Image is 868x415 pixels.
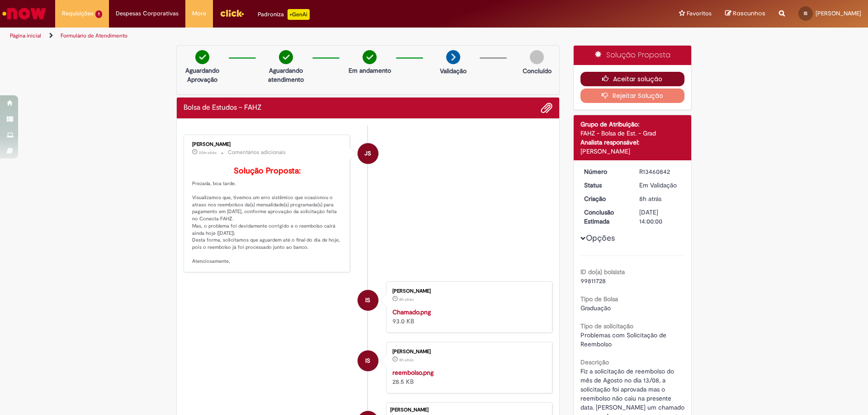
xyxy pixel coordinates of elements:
[288,9,310,20] p: +GenAi
[530,50,544,64] img: img-circle-grey.png
[234,166,301,176] b: Solução Proposta:
[258,9,310,20] div: Padroniza
[180,66,224,84] p: Aguardando Aprovação
[580,89,685,103] button: Rejeitar Solução
[580,129,685,138] div: FAHZ - Bolsa de Est. - Grad
[264,66,308,84] p: Aguardando atendimento
[725,9,765,18] a: Rascunhos
[192,142,343,147] div: [PERSON_NAME]
[639,195,661,203] span: 8h atrás
[639,194,681,203] div: 29/08/2025 08:49:18
[580,120,685,129] div: Grupo de Atribuição:
[390,407,547,413] div: [PERSON_NAME]
[392,308,431,316] a: Chamado.png
[440,66,467,75] p: Validação
[358,350,378,371] div: Igor Bernardino De Jesus E Souza
[61,32,127,39] a: Formulário de Atendimento
[392,368,543,386] div: 28.5 KB
[399,357,414,363] time: 29/08/2025 08:47:11
[199,150,217,155] span: 20m atrás
[580,277,606,285] span: 99811728
[195,50,209,64] img: check-circle-green.png
[10,32,41,39] a: Página inicial
[399,297,414,302] time: 29/08/2025 08:49:11
[687,9,712,18] span: Favoritos
[580,268,625,276] b: ID do(a) bolsista
[116,9,179,18] span: Despesas Corporativas
[365,350,370,372] span: IS
[392,368,434,377] a: reembolso.png
[541,102,552,114] button: Adicionar anexos
[392,349,543,354] div: [PERSON_NAME]
[1,5,47,23] img: ServiceNow
[816,9,861,17] span: [PERSON_NAME]
[446,50,460,64] img: arrow-next.png
[228,149,286,156] small: Comentários adicionais
[580,295,618,303] b: Tipo de Bolsa
[580,304,611,312] span: Graduação
[399,297,414,302] span: 8h atrás
[733,9,765,18] span: Rascunhos
[523,66,552,75] p: Concluído
[639,181,681,190] div: Em Validação
[62,9,94,18] span: Requisições
[639,195,661,203] time: 29/08/2025 08:49:18
[574,46,692,65] div: Solução Proposta
[577,181,633,190] dt: Status
[363,50,377,64] img: check-circle-green.png
[358,143,378,164] div: Jessica Silva
[580,331,668,348] span: Problemas com Solicitação de Reembolso
[192,9,206,18] span: More
[577,167,633,176] dt: Número
[577,194,633,203] dt: Criação
[639,208,681,226] div: [DATE] 14:00:00
[580,147,685,156] div: [PERSON_NAME]
[804,10,807,16] span: IS
[349,66,391,75] p: Em andamento
[580,138,685,147] div: Analista responsável:
[580,322,633,330] b: Tipo de solicitação
[392,308,543,326] div: 93.0 KB
[358,290,378,311] div: Igor Bernardino De Jesus E Souza
[577,208,633,226] dt: Conclusão Estimada
[580,358,609,366] b: Descrição
[580,72,685,86] button: Aceitar solução
[364,143,371,164] span: JS
[220,6,244,20] img: click_logo_yellow_360x200.png
[192,167,343,265] p: Prezada, boa tarde. Visualizamos que, tivemos um erro sistêmico que ocasionou o atraso nos reembo...
[365,289,370,311] span: IS
[392,289,543,294] div: [PERSON_NAME]
[95,10,102,18] span: 1
[399,357,414,363] span: 8h atrás
[279,50,293,64] img: check-circle-green.png
[184,104,262,112] h2: Bolsa de Estudos – FAHZ Histórico de tíquete
[639,167,681,176] div: R13460842
[7,28,572,44] ul: Trilhas de página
